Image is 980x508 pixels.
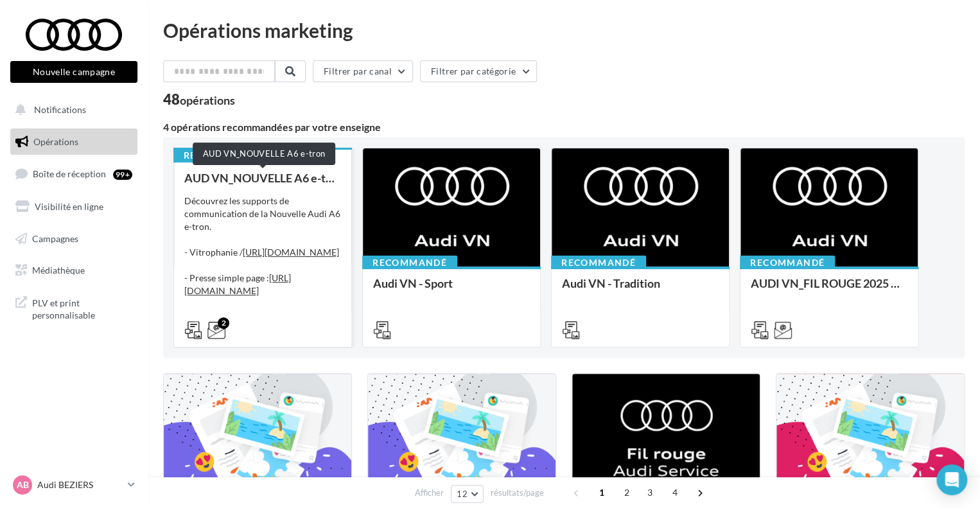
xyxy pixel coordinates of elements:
span: 1 [591,482,612,503]
div: 4 opérations recommandées par votre enseigne [163,122,965,132]
div: Audi VN - Tradition [562,277,719,302]
a: Visibilité en ligne [8,193,140,220]
div: 2 [218,317,229,329]
button: Nouvelle campagne [10,61,137,83]
div: AUD VN_NOUVELLE A6 e-tron [184,171,341,184]
a: Campagnes [8,225,140,252]
a: AB Audi BEZIERS [10,473,137,497]
span: Notifications [34,104,86,115]
span: 3 [640,482,660,503]
div: Audi VN - Sport [373,277,530,302]
span: Afficher [415,487,444,499]
button: Notifications [8,96,135,123]
a: PLV et print personnalisable [8,289,140,327]
div: Opérations marketing [163,21,965,40]
div: Recommandé [551,256,646,270]
div: Recommandé [362,256,457,270]
span: 12 [457,489,468,499]
div: opérations [180,94,235,106]
a: Boîte de réception99+ [8,160,140,188]
button: Filtrer par canal [313,60,413,82]
span: Visibilité en ligne [35,201,103,212]
button: 12 [451,485,484,503]
div: AUDI VN_FIL ROUGE 2025 - A1, Q2, Q3, Q5 et Q4 e-tron [751,277,907,302]
div: 48 [163,92,235,107]
span: résultats/page [491,487,544,499]
span: PLV et print personnalisable [32,294,132,322]
span: AB [17,478,29,491]
a: Médiathèque [8,257,140,284]
span: 2 [617,482,637,503]
button: Filtrer par catégorie [420,60,537,82]
span: Boîte de réception [33,168,106,179]
a: [URL][DOMAIN_NAME] [243,247,339,258]
span: Opérations [33,136,78,147]
div: 99+ [113,170,132,180]
div: AUD VN_NOUVELLE A6 e-tron [193,143,335,165]
p: Audi BEZIERS [37,478,123,491]
div: Open Intercom Messenger [936,464,967,495]
div: Recommandé [173,148,268,162]
div: Découvrez les supports de communication de la Nouvelle Audi A6 e-tron. - Vitrophanie / - Presse s... [184,195,341,323]
span: Médiathèque [32,265,85,276]
span: 4 [665,482,685,503]
div: Recommandé [740,256,835,270]
a: Opérations [8,128,140,155]
span: Campagnes [32,232,78,243]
